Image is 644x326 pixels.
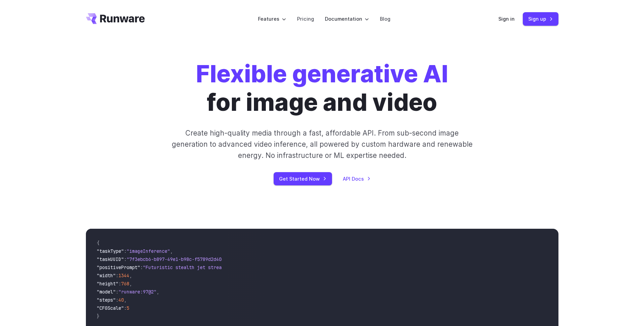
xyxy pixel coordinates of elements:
[116,272,118,279] span: :
[97,272,116,279] span: "width"
[258,15,286,23] label: Features
[171,127,473,161] p: Create high-quality media through a fast, affordable API. From sub-second image generation to adv...
[124,305,127,311] span: :
[86,13,145,24] a: Go to /
[118,281,121,287] span: :
[124,248,127,254] span: :
[170,248,173,254] span: ,
[143,264,390,270] span: "Futuristic stealth jet streaking through a neon-lit cityscape with glowing purple exhaust"
[121,281,129,287] span: 768
[124,297,127,303] span: ,
[97,248,124,254] span: "taskType"
[380,15,390,23] a: Blog
[97,281,118,287] span: "height"
[118,272,129,279] span: 1344
[127,248,170,254] span: "imageInference"
[196,59,448,88] strong: Flexible generative AI
[116,297,118,303] span: :
[274,172,332,185] a: Get Started Now
[297,15,314,23] a: Pricing
[97,240,99,246] span: {
[116,289,118,295] span: :
[97,289,116,295] span: "model"
[127,256,230,262] span: "7f3ebcb6-b897-49e1-b98c-f5789d2d40d7"
[498,15,515,23] a: Sign in
[523,12,558,25] a: Sign up
[118,297,124,303] span: 40
[127,305,129,311] span: 5
[140,264,143,270] span: :
[97,256,124,262] span: "taskUUID"
[97,305,124,311] span: "CFGScale"
[157,289,159,295] span: ,
[196,60,448,117] h1: for image and video
[118,289,157,295] span: "runware:97@2"
[97,264,140,270] span: "positivePrompt"
[97,313,99,319] span: }
[129,281,132,287] span: ,
[343,175,371,183] a: API Docs
[325,15,369,23] label: Documentation
[124,256,127,262] span: :
[97,297,116,303] span: "steps"
[129,272,132,279] span: ,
